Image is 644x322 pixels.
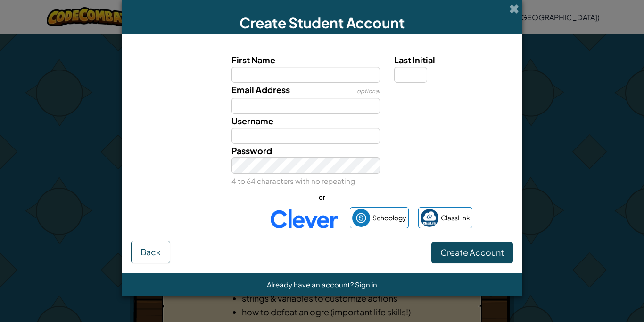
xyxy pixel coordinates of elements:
button: Back [131,241,170,263]
span: Password [231,145,272,156]
img: classlink-logo-small.png [421,209,438,227]
iframe: Sign in with Google Button [167,209,263,229]
span: Email Address [231,84,290,95]
span: Last Initial [394,54,435,65]
span: ClassLink [441,211,470,225]
span: Create Account [440,247,504,258]
img: schoology.png [352,209,370,227]
button: Create Account [431,242,513,263]
span: Username [231,115,273,126]
small: 4 to 64 characters with no repeating [231,176,355,185]
span: Back [140,246,161,257]
span: First Name [231,54,275,65]
span: or [314,190,330,204]
span: Schoology [372,211,406,225]
a: Sign in [355,280,377,289]
span: optional [357,87,380,95]
span: Create Student Account [239,14,405,32]
span: Already have an account? [267,280,355,289]
img: clever-logo-blue.png [268,207,340,231]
